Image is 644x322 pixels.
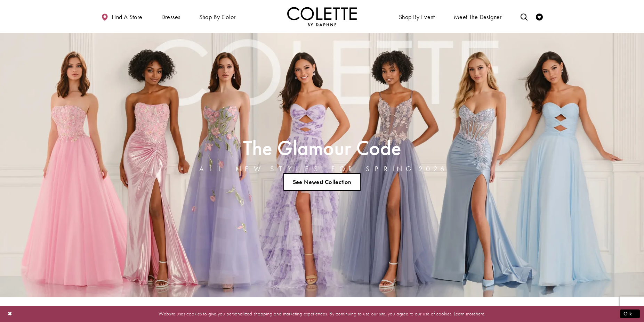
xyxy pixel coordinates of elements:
[199,165,445,173] h4: ALL NEW STYLES FOR SPRING 2026
[50,309,594,319] p: Website uses cookies to give you personalized shopping and marketing experiences. By continuing t...
[287,7,357,26] a: Visit Home Page
[620,309,640,318] button: Submit Dialog
[199,138,445,157] h2: The Glamour Code
[399,14,435,20] span: Shop By Event
[199,14,236,20] span: Shop by color
[452,7,504,26] a: Meet the designer
[160,7,182,26] span: Dresses
[519,7,529,26] a: Toggle search
[397,7,437,26] span: Shop By Event
[476,310,484,317] a: here
[112,14,143,20] span: Find a store
[198,7,238,26] span: Shop by color
[161,14,180,20] span: Dresses
[534,7,545,26] a: Check Wishlist
[4,308,16,320] button: Close Dialog
[454,14,502,20] span: Meet the designer
[197,171,447,193] ul: Slider Links
[99,7,144,26] a: Find a store
[287,7,357,26] img: Colette by Daphne
[283,173,361,191] a: See Newest Collection The Glamour Code ALL NEW STYLES FOR SPRING 2026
